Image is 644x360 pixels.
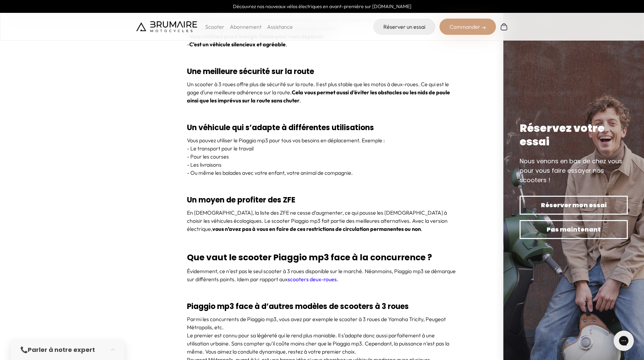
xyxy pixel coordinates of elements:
[189,41,286,48] strong: C’est un véhicule silencieux et agréable
[482,26,486,30] img: right-arrow-2.png
[205,23,224,31] p: Scooter
[187,80,457,104] p: Un scooter à 3 roues offre plus de sécurité sur la route. Il est plus stable que les motos à deux...
[212,225,421,232] strong: vous n’avez pas à vous en faire de ces restrictions de circulation permanentes ou non
[187,161,457,169] p: - Les livraisons
[187,122,374,133] strong: Un véhicule qui s’adapte à différentes utilisations
[610,328,637,353] iframe: Gorgias live chat messenger
[187,251,432,263] strong: Que vaut le scooter Piaggio mp3 face à la concurrence ?
[187,89,450,104] strong: Cela vous permet aussi d’éviter les obstacles ou les nids de poule ainsi que les imprévus sur la ...
[187,169,457,177] p: - Ou même les balades avec votre enfant, votre animal de compagnie.
[187,152,457,161] p: - Pour les courses
[187,301,409,312] strong: Piaggio mp3 face à d’autres modèles de scooters à 3 roues
[187,66,314,77] strong: Une meilleure sécurité sur la route
[187,136,457,144] p: Vous pouvez utiliser le Piaggio mp3 pour tous vos besoins en déplacement. Exemple :
[187,267,457,283] p: Évidemment, ce n’est pas le seul scooter à 3 roues disponible sur le marché. Néanmoins, Piaggio m...
[500,23,508,31] img: Panier
[187,331,457,356] p: Le premier est connu pour sa légèreté qui le rend plus maniable. Il s’adapte donc aussi parfaitem...
[187,209,457,233] p: En [DEMOGRAPHIC_DATA], la liste des ZFE ne cesse d’augmenter, ce qui pousse les [DEMOGRAPHIC_DATA...
[288,276,337,283] a: scooters deux-roues
[439,19,496,35] div: Commander
[187,40,457,48] p: - .
[187,195,295,205] strong: Un moyen de profiter des ZFE
[267,23,293,30] a: Assistance
[187,144,457,152] p: - Le transport pour le travail
[136,21,197,32] img: Brumaire Motocycles
[187,315,457,331] p: Parmi les concurrents de Piaggio mp3, vous avez par exemple le scooter à 3 roues de Yamaha Tricit...
[230,23,262,30] a: Abonnement
[373,19,435,35] a: Réserver un essai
